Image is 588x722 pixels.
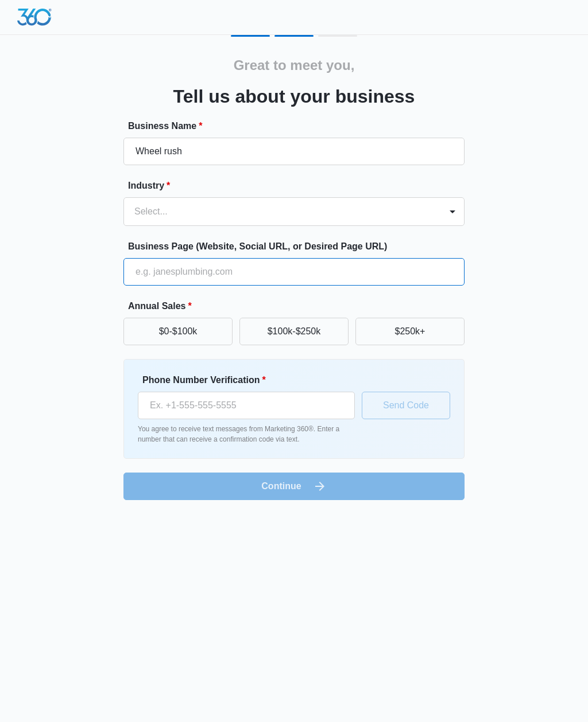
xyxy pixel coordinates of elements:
label: Business Name [128,119,469,133]
p: You agree to receive text messages from Marketing 360®. Enter a number that can receive a confirm... [138,424,355,444]
button: $250k+ [355,318,465,345]
h2: Great to meet you, [234,55,355,76]
input: e.g. Jane's Plumbing [123,138,465,165]
button: $100k-$250k [239,318,349,345]
label: Phone Number Verification [142,373,359,387]
button: $0-$100k [123,318,233,345]
label: Annual Sales [128,299,469,313]
input: e.g. janesplumbing.com [123,258,465,286]
h3: Tell us about your business [173,83,415,110]
label: Business Page (Website, Social URL, or Desired Page URL) [128,240,469,253]
input: Ex. +1-555-555-5555 [138,392,355,419]
label: Industry [128,179,469,193]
